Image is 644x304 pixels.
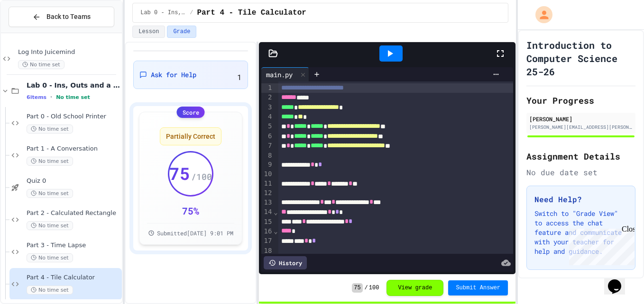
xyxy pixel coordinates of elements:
[261,70,297,80] div: main.py
[273,227,278,235] span: Fold line
[565,225,635,265] iframe: chat widget
[261,83,273,93] div: 1
[261,93,273,102] div: 2
[261,217,273,227] div: 15
[273,208,278,216] span: Fold line
[261,246,273,256] div: 18
[534,194,627,205] h3: Need Help?
[261,227,273,236] div: 16
[27,94,46,100] span: 6 items
[261,132,273,141] div: 6
[261,151,273,161] div: 8
[526,150,635,163] h2: Assignment Details
[27,113,120,121] span: Part 0 - Old School Printer
[4,4,65,60] div: Chat with us now!Close
[167,26,196,38] button: Grade
[27,209,120,217] span: Part 2 - Calculated Rectangle
[197,7,306,18] span: Part 4 - Tile Calculator
[27,189,73,198] span: No time set
[50,93,52,101] span: •
[525,4,555,26] div: My Account
[264,256,307,269] div: History
[529,115,633,123] div: [PERSON_NAME]
[9,7,114,27] button: Back to Teams
[27,157,73,166] span: No time set
[18,48,120,56] span: Log Into Juicemind
[237,72,242,82] span: 1
[177,107,205,118] div: Score
[448,280,508,295] button: Submit Answer
[27,145,120,153] span: Part 1 - A Conversation
[27,221,73,230] span: No time set
[27,241,120,250] span: Part 3 - Time Lapse
[27,286,73,295] span: No time set
[166,132,215,141] span: Partially Correct
[27,125,73,134] span: No time set
[151,70,196,80] span: Ask for Help
[261,141,273,151] div: 7
[191,170,212,183] span: / 100
[529,124,633,131] div: [PERSON_NAME][EMAIL_ADDRESS][PERSON_NAME][DOMAIN_NAME]
[18,60,64,69] span: No time set
[369,284,379,292] span: 100
[132,26,165,38] button: Lesson
[27,253,73,262] span: No time set
[169,164,190,183] span: 75
[190,9,193,17] span: /
[526,94,635,107] h2: Your Progress
[386,280,443,296] button: View grade
[456,284,500,292] span: Submit Answer
[261,179,273,188] div: 11
[526,38,635,78] h1: Introduction to Computer Science 25-26
[140,9,186,17] span: Lab 0 - Ins, Outs and a Little Math
[261,236,273,246] div: 17
[365,284,368,292] span: /
[261,198,273,207] div: 13
[261,207,273,217] div: 14
[534,209,627,256] p: Switch to "Grade View" to access the chat feature and communicate with your teacher for help and ...
[261,103,273,112] div: 3
[182,204,199,217] div: 75 %
[526,167,635,178] div: No due date set
[604,266,635,295] iframe: chat widget
[352,283,362,293] span: 75
[261,67,309,81] div: main.py
[261,112,273,122] div: 4
[261,160,273,170] div: 9
[261,122,273,131] div: 5
[157,229,233,237] span: Submitted [DATE] 9:01 PM
[46,12,91,22] span: Back to Teams
[261,188,273,198] div: 12
[261,170,273,179] div: 10
[27,81,120,89] span: Lab 0 - Ins, Outs and a Little Math
[56,94,90,100] span: No time set
[27,274,120,282] span: Part 4 - Tile Calculator
[27,177,120,185] span: Quiz 0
